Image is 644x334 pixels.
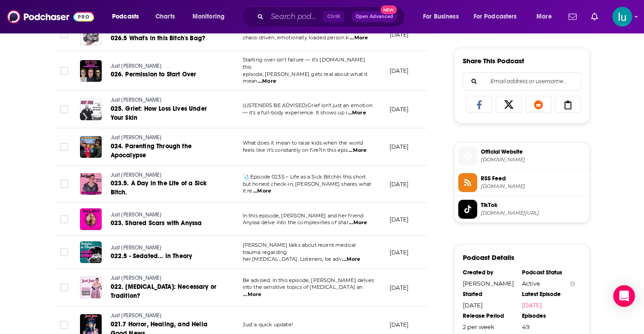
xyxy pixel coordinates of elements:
span: TikTok [481,201,586,209]
h3: Podcast Details [463,253,514,262]
button: Show Info [570,280,575,287]
a: TikTok[DOMAIN_NAME][URL] [458,200,586,219]
p: [DATE] [390,321,409,329]
span: Toggle select row [60,143,68,151]
span: ...More [342,256,360,263]
span: Official Website [481,148,586,156]
a: Just [PERSON_NAME] [111,244,218,252]
span: Logged in as lusodano [612,7,632,27]
div: [PERSON_NAME] [463,280,516,287]
img: Podchaser - Follow, Share and Rate Podcasts [7,8,94,25]
span: Toggle select row [60,67,68,75]
span: 026. Permission to Start Over [111,71,197,78]
span: 🩺 Episode 023.5 – Life as a Sick BitchIn this short [243,174,366,180]
a: Share on Reddit [526,96,552,113]
a: [DATE] [522,301,575,309]
a: Share on X/Twitter [496,96,522,113]
div: Search followers [463,72,581,90]
p: [DATE] [390,180,409,188]
a: 026. Permission to Start Over [111,70,218,79]
img: User Profile [612,7,632,27]
span: tiktok.com/@thejustjesspodcast [481,210,586,216]
span: Anyssa delve into the complexities of shar [243,219,348,226]
div: Episodes [522,312,575,320]
a: Just [PERSON_NAME] [111,134,219,142]
a: Show notifications dropdown [565,9,580,24]
span: her [MEDICAL_DATA]. Listeners, be adv [243,256,342,262]
span: sites.google.com [481,156,586,163]
span: anchor.fm [481,183,586,190]
span: episode, [PERSON_NAME] gets real about what it mean [243,71,368,85]
div: Active [522,280,575,287]
a: 023. Shared Scars with Anyssa [111,219,218,228]
span: 023.5. A Day in the Life of a Sick Bitch. [111,179,207,196]
span: ...More [348,147,367,154]
span: ...More [349,219,367,226]
span: Just [PERSON_NAME] [111,97,162,103]
div: Podcast Status [522,269,575,276]
span: Just [PERSON_NAME] [111,275,162,281]
span: Just [PERSON_NAME] [111,312,162,319]
a: 025. Grief: How Loss Lives Under Your Skin [111,104,219,122]
a: Copy Link [555,96,581,113]
button: Show profile menu [612,7,632,27]
span: 026.5 What's in this Bitch's Bag? [111,34,206,42]
span: into the sensitive topics of [MEDICAL_DATA] an [243,284,363,290]
button: open menu [468,9,530,24]
p: [DATE] [390,31,409,38]
span: Podcasts [112,10,139,23]
span: ...More [348,109,366,117]
a: Just [PERSON_NAME] [111,274,219,282]
p: [DATE] [390,284,409,292]
span: ...More [258,78,276,85]
p: [DATE] [390,143,409,151]
input: Search podcasts, credits, & more... [267,9,323,24]
a: 022. [MEDICAL_DATA]: Necessary or Tradition? [111,282,219,301]
div: [DATE] [463,301,516,309]
span: Just [PERSON_NAME] [111,245,162,251]
span: Monitoring [193,10,225,23]
span: Just [PERSON_NAME] [111,212,162,218]
input: Email address or username... [470,73,573,90]
span: 022.5 - Sedated... in Theory [111,252,193,260]
div: Search podcasts, credits, & more... [251,6,414,27]
div: Open Intercom Messenger [613,285,635,307]
span: Just a quick update! [243,321,293,328]
span: For Business [423,10,459,23]
a: Just [PERSON_NAME] [111,312,219,320]
span: Be advised. In this episode, [PERSON_NAME] delves [243,277,374,283]
span: chaos-driven, emotionally loaded person k [243,34,349,41]
span: 024. Parenting Through the Apocalypse [111,142,192,159]
span: feels like it’s constantly on fire?In this epis [243,147,348,153]
span: [PERSON_NAME] talks about recent medical trauma regarding [243,242,356,255]
button: open menu [530,9,563,24]
p: [DATE] [390,216,409,223]
a: 023.5. A Day in the Life of a Sick Bitch. [111,179,219,197]
span: 023. Shared Scars with Anyssa [111,219,202,227]
a: Share on Facebook [466,96,493,113]
span: Toggle select row [60,105,68,113]
a: Charts [150,9,180,24]
a: 022.5 - Sedated... in Theory [111,252,218,261]
span: For Podcasters [474,10,517,23]
span: In this episode, [PERSON_NAME] and her friend [243,212,364,219]
p: [DATE] [390,67,409,75]
a: RSS Feed[DOMAIN_NAME] [458,173,586,192]
span: Toggle select row [60,248,68,256]
span: Toggle select row [60,215,68,223]
a: Official Website[DOMAIN_NAME] [458,146,586,165]
a: 026.5 What's in this Bitch's Bag? [111,34,218,43]
span: ...More [243,291,261,298]
div: 2 per week [463,323,516,330]
span: Open Advanced [356,14,393,19]
a: Show notifications dropdown [588,9,602,24]
span: Just [PERSON_NAME] [111,134,162,141]
span: ...More [350,34,368,42]
a: Just [PERSON_NAME] [111,96,219,104]
a: Just [PERSON_NAME] [111,62,218,71]
span: Starting over isn’t failure — it’s [DOMAIN_NAME] this [243,56,365,70]
a: 024. Parenting Through the Apocalypse [111,142,219,160]
span: More [536,10,552,23]
p: [DATE] [390,249,409,256]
